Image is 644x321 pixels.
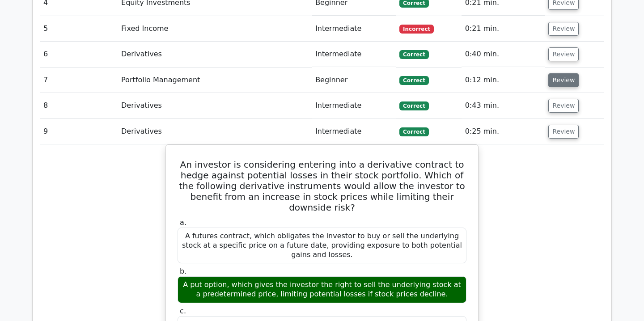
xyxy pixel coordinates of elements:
[118,119,312,144] td: Derivatives
[118,42,312,67] td: Derivatives
[118,16,312,42] td: Fixed Income
[462,42,545,67] td: 0:40 min.
[399,127,428,136] span: Correct
[462,16,545,42] td: 0:21 min.
[178,228,466,263] div: A futures contract, which obligates the investor to buy or sell the underlying stock at a specifi...
[180,307,186,315] span: c.
[177,159,467,213] h5: An investor is considering entering into a derivative contract to hedge against potential losses ...
[118,68,312,93] td: Portfolio Management
[180,218,186,227] span: a.
[180,267,186,275] span: b.
[399,25,434,34] span: Incorrect
[40,42,118,67] td: 6
[312,42,396,67] td: Intermediate
[40,119,118,144] td: 9
[462,68,545,93] td: 0:12 min.
[312,93,396,118] td: Intermediate
[548,47,579,61] button: Review
[40,93,118,118] td: 8
[118,93,312,118] td: Derivatives
[548,73,579,87] button: Review
[399,101,428,110] span: Correct
[548,125,579,139] button: Review
[548,99,579,113] button: Review
[399,76,428,85] span: Correct
[312,16,396,42] td: Intermediate
[312,119,396,144] td: Intermediate
[548,22,579,36] button: Review
[399,50,428,59] span: Correct
[40,68,118,93] td: 7
[462,119,545,144] td: 0:25 min.
[178,276,466,303] div: A put option, which gives the investor the right to sell the underlying stock at a predetermined ...
[312,68,396,93] td: Beginner
[40,16,118,42] td: 5
[462,93,545,118] td: 0:43 min.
